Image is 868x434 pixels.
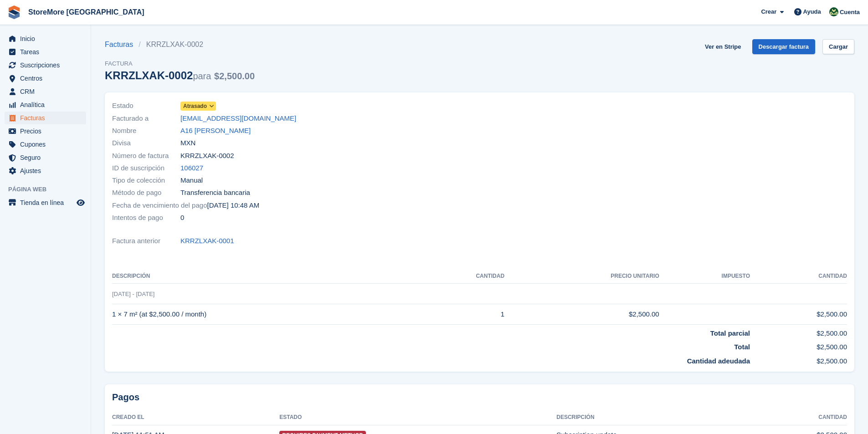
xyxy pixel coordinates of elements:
[20,46,75,58] span: Tareas
[112,213,180,223] span: Intentos de pago
[701,39,745,54] a: Ver en Stripe
[659,269,750,284] th: Impuesto
[105,59,255,68] span: Factura
[734,343,750,351] strong: Total
[5,164,86,177] a: menu
[75,197,86,208] a: Vista previa de la tienda
[180,175,203,186] span: Manual
[5,125,86,138] a: menu
[183,102,207,110] span: Atrasado
[20,112,75,124] span: Facturas
[5,112,86,124] a: menu
[112,138,180,148] span: Divisa
[112,126,180,136] span: Nombre
[20,151,75,164] span: Seguro
[822,39,854,54] a: Cargar
[5,98,86,111] a: menu
[750,410,847,425] th: Cantidad
[20,138,75,151] span: Cupones
[20,85,75,98] span: CRM
[5,32,86,45] a: menu
[750,304,847,325] td: $2,500.00
[207,200,259,211] time: 2025-10-03 16:48:28 UTC
[5,85,86,98] a: menu
[180,126,251,136] a: A16 [PERSON_NAME]
[5,138,86,151] a: menu
[193,71,211,81] span: para
[5,72,86,85] a: menu
[112,175,180,186] span: Tipo de colección
[20,32,75,45] span: Inicio
[180,213,184,223] span: 0
[105,39,255,50] nav: breadcrumbs
[112,151,180,161] span: Número de factura
[687,357,750,365] strong: Cantidad adeudada
[413,269,504,284] th: CANTIDAD
[112,236,180,246] span: Factura anterior
[180,113,296,124] a: [EMAIL_ADDRESS][DOMAIN_NAME]
[112,304,413,325] td: 1 × 7 m² (at $2,500.00 / month)
[20,125,75,138] span: Precios
[840,8,860,17] span: Cuenta
[761,7,776,16] span: Crear
[20,59,75,71] span: Suscripciones
[112,188,180,198] span: Método de pago
[20,72,75,85] span: Centros
[504,304,659,325] td: $2,500.00
[20,196,75,209] span: Tienda en línea
[279,410,556,425] th: Estado
[803,7,821,16] span: Ayuda
[25,5,148,20] a: StoreMore [GEOGRAPHIC_DATA]
[112,163,180,174] span: ID de suscripción
[180,151,234,161] span: KRRZLXAK-0002
[752,39,816,54] a: Descargar factura
[214,71,255,81] span: $2,500.00
[180,101,216,111] a: Atrasado
[556,410,750,425] th: Descripción
[710,329,750,337] strong: Total parcial
[112,200,207,211] span: Fecha de vencimiento del pago
[5,59,86,71] a: menu
[180,138,195,148] span: MXN
[112,291,154,297] span: [DATE] - [DATE]
[180,236,234,246] a: KRRZLXAK-0001
[5,151,86,164] a: menu
[750,269,847,284] th: Cantidad
[105,69,255,82] div: KRRZLXAK-0002
[112,101,180,111] span: Estado
[112,113,180,124] span: Facturado a
[829,7,838,16] img: Claudia Cortes
[112,410,279,425] th: Creado el
[750,338,847,352] td: $2,500.00
[504,269,659,284] th: Precio unitario
[5,196,86,209] a: menú
[750,352,847,367] td: $2,500.00
[20,98,75,111] span: Analítica
[20,164,75,177] span: Ajustes
[112,269,413,284] th: Descripción
[8,185,91,194] span: Página web
[413,304,504,325] td: 1
[105,39,139,50] a: Facturas
[5,46,86,58] a: menu
[180,188,250,198] span: Transferencia bancaria
[112,392,847,403] h2: Pagos
[7,5,21,19] img: stora-icon-8386f47178a22dfd0bd8f6a31ec36ba5ce8667c1dd55bd0f319d3a0aa187defe.svg
[750,324,847,338] td: $2,500.00
[180,163,203,174] a: 106027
